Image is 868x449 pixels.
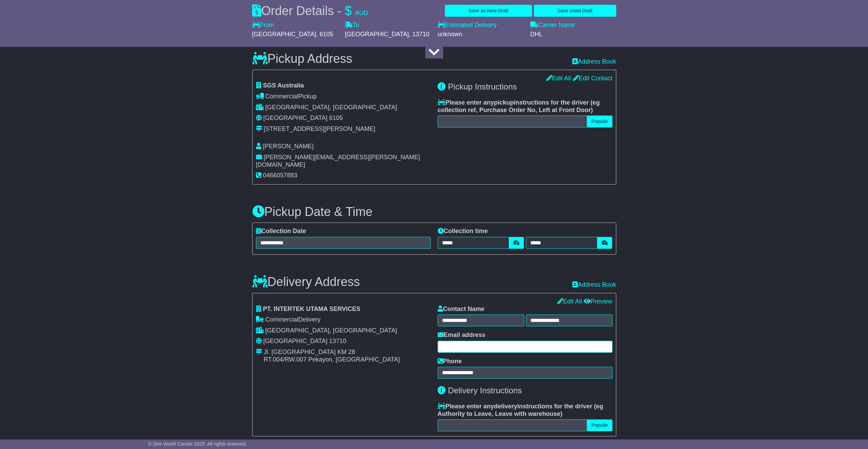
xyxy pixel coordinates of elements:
[438,305,484,313] label: Contact Name
[256,154,420,168] span: [PERSON_NAME][EMAIL_ADDRESS][PERSON_NAME][DOMAIN_NAME]
[345,31,409,38] span: [GEOGRAPHIC_DATA]
[329,114,343,121] span: 6105
[438,403,612,418] label: Please enter any instructions for the driver ( )
[494,403,517,410] span: delivery
[252,52,352,66] h3: Pickup Address
[263,338,327,344] span: [GEOGRAPHIC_DATA]
[252,22,274,29] label: From
[438,331,485,339] label: Email address
[345,22,359,29] label: To
[265,104,397,111] span: [GEOGRAPHIC_DATA], [GEOGRAPHIC_DATA]
[438,358,462,365] label: Phone
[534,5,616,17] button: Save Used Draft
[409,31,429,38] span: , 13710
[265,327,397,334] span: [GEOGRAPHIC_DATA], [GEOGRAPHIC_DATA]
[355,10,368,16] span: AUD
[438,22,523,29] label: Estimated Delivery
[264,356,400,364] div: RT.004/RW.007 Pekayon, [GEOGRAPHIC_DATA]
[438,31,523,38] div: unknown
[530,22,575,29] label: Carrier Name
[572,281,616,288] a: Address Book
[263,114,327,121] span: [GEOGRAPHIC_DATA]
[587,115,612,127] button: Popular
[265,93,298,100] span: Commercial
[438,403,603,417] span: eg Authority to Leave, Leave with warehouse
[438,228,488,235] label: Collection time
[256,316,431,324] div: Delivery
[252,31,316,38] span: [GEOGRAPHIC_DATA]
[263,172,297,179] span: 0466057883
[530,31,616,38] div: DHL
[256,228,306,235] label: Collection Date
[263,305,361,312] span: PT. INTERTEK UTAMA SERVICES
[256,93,431,100] div: Pickup
[148,441,247,447] span: © One World Courier 2025. All rights reserved.
[448,386,522,395] span: Delivery Instructions
[264,349,400,356] div: Jl. [GEOGRAPHIC_DATA] KM 28
[263,143,314,150] span: [PERSON_NAME]
[345,4,352,18] span: $
[329,338,346,344] span: 13710
[264,125,375,133] div: [STREET_ADDRESS][PERSON_NAME]
[438,99,600,113] span: eg collection ref, Purchase Order No, Left at Front Door
[316,31,333,38] span: , 6105
[252,3,368,18] div: Order Details -
[583,298,612,305] a: Preview
[494,99,514,106] span: pickup
[572,58,616,66] a: Address Book
[448,82,517,91] span: Pickup Instructions
[252,205,616,219] h3: Pickup Date & Time
[265,316,298,323] span: Commercial
[572,75,612,82] a: Edit Contact
[252,275,360,289] h3: Delivery Address
[438,99,612,114] label: Please enter any instructions for the driver ( )
[546,75,571,82] a: Edit All
[263,82,304,89] span: SGS Australia
[557,298,582,305] a: Edit All
[587,419,612,431] button: Popular
[445,5,532,17] button: Save as New Draft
